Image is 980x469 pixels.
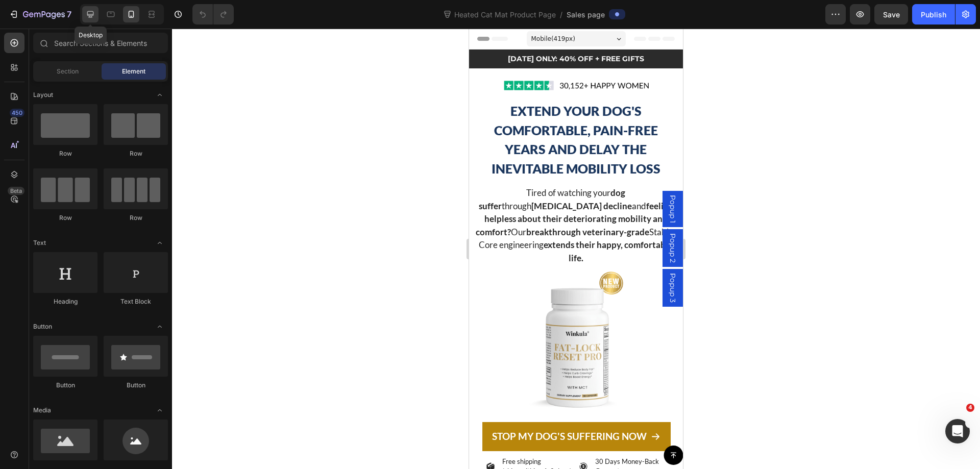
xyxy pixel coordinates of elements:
[33,238,46,248] span: Text
[8,187,24,195] div: Beta
[921,9,946,20] div: Publish
[104,381,168,390] div: Button
[469,29,683,469] iframe: Design area
[104,297,168,306] div: Text Block
[33,322,52,331] span: Button
[33,33,168,53] input: Search Sections & Elements
[966,404,974,412] span: 4
[945,419,970,443] iframe: Intercom live chat
[152,402,168,418] span: Toggle open
[33,297,97,306] div: Heading
[10,109,24,117] div: 450
[452,9,558,20] span: Heated Cat Mat Product Page
[152,318,168,335] span: Toggle open
[122,67,145,76] span: Element
[560,9,562,20] span: /
[874,4,908,24] button: Save
[33,381,97,390] div: Button
[67,8,71,20] p: 7
[883,10,900,19] span: Save
[192,4,234,24] div: Undo/Redo
[33,149,97,158] div: Row
[33,406,51,415] span: Media
[33,90,53,100] span: Layout
[567,9,605,20] span: Sales page
[152,235,168,251] span: Toggle open
[33,213,97,223] div: Row
[104,213,168,223] div: Row
[4,4,76,24] button: 7
[104,149,168,158] div: Row
[57,67,79,76] span: Section
[152,87,168,103] span: Toggle open
[912,4,955,24] button: Publish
